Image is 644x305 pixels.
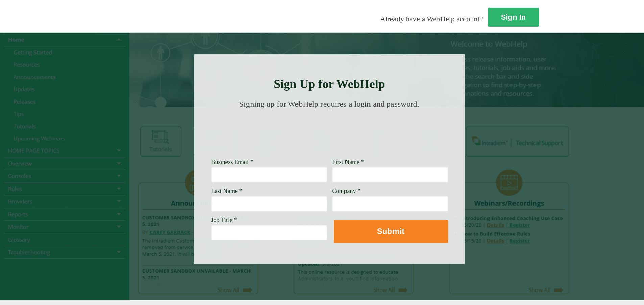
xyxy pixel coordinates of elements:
[211,217,237,223] span: Job Title *
[377,227,404,236] strong: Submit
[211,188,242,194] span: Last Name *
[239,100,420,108] span: Signing up for WebHelp requires a login and password.
[332,188,361,194] span: Company *
[211,159,254,165] span: Business Email *
[215,115,444,149] img: Need Credentials? Sign up below. Have Credentials? Use the sign-in button.
[332,159,364,165] span: First Name *
[380,15,483,23] span: Already have a WebHelp account?
[273,77,385,91] strong: Sign Up for WebHelp
[501,13,526,21] strong: Sign In
[488,8,539,27] a: Sign In
[334,220,448,243] button: Submit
